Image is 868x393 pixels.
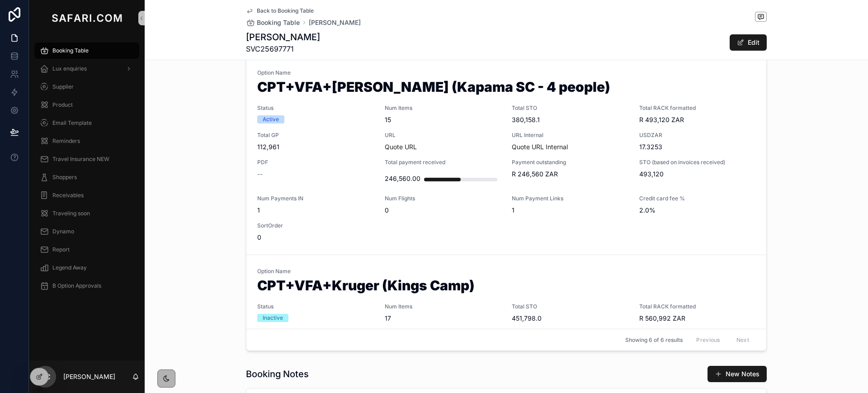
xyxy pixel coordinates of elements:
span: Showing 6 of 6 results [625,336,683,343]
span: 1 [257,206,374,215]
span: Reminders [52,137,80,145]
span: Payment outstanding [512,159,628,166]
span: USDZAR [639,132,756,139]
span: Report [52,246,70,253]
span: R 493,120 ZAR [639,115,756,124]
a: Report [34,241,139,258]
a: Product [34,97,139,113]
span: Booking Table [257,18,300,27]
a: Travel Insurance NEW [34,151,139,167]
span: Dynamo [52,228,74,235]
span: 2.0% [639,206,756,215]
a: Receivables [34,187,139,204]
a: Shoppers [34,169,139,185]
span: Num Items [385,104,501,112]
span: Booking Table [52,47,89,54]
span: Receivables [52,192,84,199]
span: 380,158.1 [512,115,628,124]
div: Inactive [263,314,283,322]
span: Supplier [52,83,74,90]
span: Total STO [512,104,628,112]
span: Product [52,101,73,109]
span: SortOrder [257,222,374,229]
span: R 246,560 ZAR [512,170,628,179]
span: Option Name [257,268,755,275]
a: B Option Approvals [34,278,139,294]
span: Lux enquiries [52,65,87,72]
img: App logo [50,11,124,25]
a: Back to Booking Table [246,7,314,14]
span: Legend Away [52,264,87,271]
span: Total STO [512,303,628,310]
span: Total payment received [385,159,501,166]
span: B Option Approvals [52,282,101,289]
a: Traveling soon [34,205,139,222]
a: Quote URL [385,143,417,151]
span: Num Flights [385,195,501,202]
a: Dynamo [34,223,139,240]
span: 15 [385,115,501,124]
div: Active [263,115,279,123]
span: Num Payments IN [257,195,374,202]
h1: Booking Notes [246,368,309,380]
span: Email Template [52,119,92,127]
a: Reminders [34,133,139,149]
button: New Notes [708,366,767,382]
span: STO (based on invoices received) [639,159,756,166]
span: 451,798.0 [512,314,628,323]
a: Booking Table [246,18,300,27]
h1: [PERSON_NAME] [246,31,320,43]
span: 493,120 [639,170,756,179]
span: Status [257,303,374,310]
span: 0 [257,233,374,242]
a: Email Template [34,115,139,131]
span: 1 [512,206,628,215]
a: Option NameCPT+VFA+[PERSON_NAME] (Kapama SC - 4 people)StatusActiveNum Items15Total STO380,158.1T... [246,57,766,255]
div: scrollable content [29,36,145,306]
span: Status [257,104,374,112]
button: Edit [730,34,767,51]
span: Shoppers [52,174,77,181]
span: PDF [257,159,374,166]
a: Booking Table [34,43,139,59]
span: -- [257,170,263,179]
span: Total RACK formatted [639,104,756,112]
span: Num Payment Links [512,195,628,202]
span: SVC25697771 [246,43,320,54]
span: 0 [385,206,501,215]
span: Num Items [385,303,501,310]
span: URL [385,132,501,139]
a: Supplier [34,79,139,95]
div: 246,560.00 [385,170,420,188]
span: Credit card fee % [639,195,756,202]
span: Total RACK formatted [639,303,756,310]
h1: CPT+VFA+Kruger (Kings Camp) [257,279,755,296]
span: Total GP [257,132,374,139]
span: Travel Insurance NEW [52,156,109,163]
span: 17 [385,314,501,323]
h1: CPT+VFA+[PERSON_NAME] (Kapama SC - 4 people) [257,80,755,97]
span: 17.3253 [639,142,756,152]
span: Back to Booking Table [257,7,314,14]
span: 112,961 [257,142,374,152]
a: Quote URL Internal [512,143,568,151]
a: [PERSON_NAME] [309,18,361,27]
span: R 560,992 ZAR [639,314,756,323]
span: URL Internal [512,132,628,139]
p: [PERSON_NAME] [63,372,115,381]
a: Legend Away [34,260,139,276]
a: Lux enquiries [34,61,139,77]
span: Traveling soon [52,210,90,217]
span: Option Name [257,69,755,76]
